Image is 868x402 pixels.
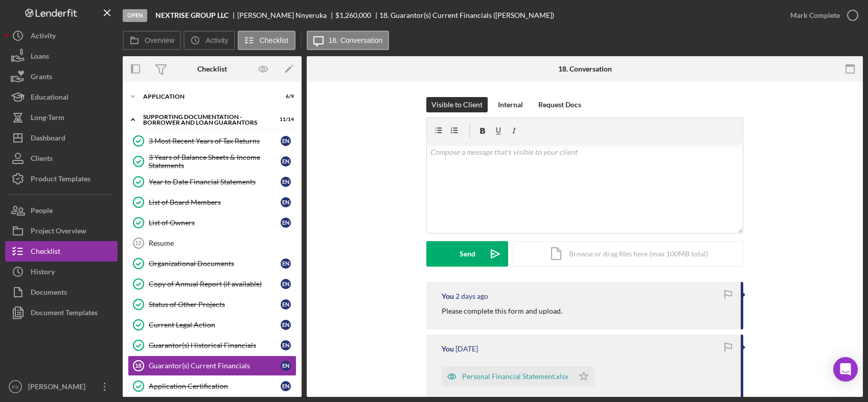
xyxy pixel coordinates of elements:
div: You [442,292,454,300]
button: Grants [5,66,118,87]
div: 3 Years of Balance Sheets & Income Statements [149,153,281,170]
div: Personal Financial Statement.xlsx [462,372,568,381]
div: Visible to Client [431,97,483,112]
a: List of Board MembersEN [128,192,296,212]
button: Activity [5,26,118,46]
div: E N [281,258,291,269]
div: Activity [31,26,56,49]
div: Checklist [197,65,227,73]
div: Long-Term [31,107,64,130]
div: E N [281,299,291,310]
div: Educational [31,87,68,110]
p: Please complete this form and upload. [442,305,562,317]
div: List of Owners [149,219,281,227]
div: Application [143,93,268,100]
div: Clients [31,148,53,171]
button: Long-Term [5,107,118,128]
div: E N [281,136,291,146]
div: E N [281,177,291,187]
span: $1,260,000 [335,11,371,19]
button: Activity [184,31,235,50]
button: Overview [123,31,181,50]
div: Organizational Documents [149,259,281,268]
div: E N [281,279,291,289]
div: [PERSON_NAME] [26,376,92,399]
b: NEXTRISE GROUP LLC [155,11,229,19]
a: 12Resume [128,233,296,253]
a: 3 Most Recent Years of Tax ReturnsEN [128,131,296,151]
a: Application CertificationEN [128,376,296,396]
a: Organizational DocumentsEN [128,253,296,274]
div: 3 Most Recent Years of Tax Returns [149,137,281,145]
button: Dashboard [5,128,118,148]
button: History [5,262,118,282]
button: 18. Conversation [307,31,390,50]
a: 18Guarantor(s) Current FinancialsEN [128,356,296,376]
div: You [442,345,454,353]
div: Copy of Annual Report (if available) [149,280,281,288]
div: People [31,200,53,223]
button: Mark Complete [780,5,863,26]
button: Internal [493,97,528,112]
div: 11 / 14 [276,116,294,123]
button: Documents [5,282,118,302]
button: Send [426,241,508,267]
div: Product Templates [31,169,90,192]
a: Educational [5,87,118,107]
div: E N [281,218,291,228]
div: E N [281,156,291,167]
div: Project Overview [31,221,86,244]
a: Year to Date Financial StatementsEN [128,172,296,192]
text: PS [12,384,19,390]
div: Checklist [31,241,60,264]
label: Activity [205,36,228,44]
div: Resume [149,239,296,247]
tspan: 12 [135,240,141,246]
div: Grants [31,66,52,89]
label: Overview [145,36,174,44]
button: Checklist [238,31,295,50]
div: Application Certification [149,382,281,390]
a: Copy of Annual Report (if available)EN [128,274,296,294]
div: Dashboard [31,128,65,151]
div: E N [281,361,291,371]
div: 18. Conversation [558,65,612,73]
div: E N [281,320,291,330]
a: Clients [5,148,118,169]
div: Guarantor(s) Current Financials [149,362,281,370]
button: Project Overview [5,221,118,241]
a: 3 Years of Balance Sheets & Income StatementsEN [128,151,296,172]
div: E N [281,381,291,391]
div: Document Templates [31,302,98,325]
div: 6 / 9 [276,93,294,100]
div: Documents [31,282,67,305]
div: List of Board Members [149,198,281,206]
div: Internal [498,97,523,112]
div: Request Docs [538,97,581,112]
button: People [5,200,118,221]
button: Product Templates [5,169,118,189]
button: Visible to Client [426,97,488,112]
button: Checklist [5,241,118,262]
time: 2025-10-06 15:24 [455,292,488,300]
tspan: 18 [135,363,141,369]
div: Mark Complete [790,5,840,26]
div: Year to Date Financial Statements [149,178,281,186]
div: Send [460,241,475,267]
button: Loans [5,46,118,66]
div: E N [281,197,291,207]
div: Guarantor(s) Historical Financials [149,341,281,349]
button: Document Templates [5,302,118,323]
button: Request Docs [533,97,586,112]
button: Personal Financial Statement.xlsx [442,366,594,387]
